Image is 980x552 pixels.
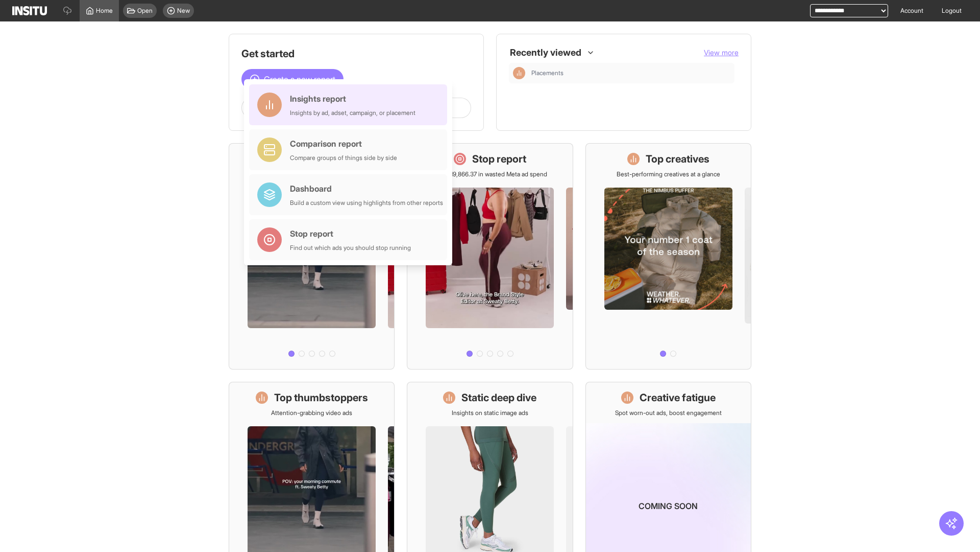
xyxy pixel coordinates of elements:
[290,93,415,105] div: Insights report
[137,7,153,15] span: Open
[472,152,526,166] h1: Stop report
[271,409,352,417] p: Attention-grabbing video ads
[452,409,528,417] p: Insights on static image ads
[531,69,730,77] span: Placements
[290,199,443,207] div: Build a custom view using highlights from other reports
[177,7,190,15] span: New
[290,227,411,240] div: Stop report
[96,7,113,15] span: Home
[290,109,415,117] div: Insights by ad, adset, campaign, or placement
[513,67,525,79] div: Insights
[646,152,709,166] h1: Top creatives
[290,244,411,252] div: Find out which ads you should stop running
[274,390,368,405] h1: Top thumbstoppers
[531,69,563,77] span: Placements
[241,47,471,61] h1: Get started
[290,137,397,150] div: Comparison report
[617,170,720,178] p: Best-performing creatives at a glance
[290,154,397,162] div: Compare groups of things side by side
[12,6,47,15] img: Logo
[264,73,335,85] span: Create a new report
[461,390,536,405] h1: Static deep dive
[704,48,739,57] span: View more
[229,143,395,370] a: What's live nowSee all active ads instantly
[704,48,739,58] button: View more
[407,143,573,370] a: Stop reportSave £19,866.37 in wasted Meta ad spend
[241,69,344,89] button: Create a new report
[432,170,547,178] p: Save £19,866.37 in wasted Meta ad spend
[290,182,443,195] div: Dashboard
[585,143,751,370] a: Top creativesBest-performing creatives at a glance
